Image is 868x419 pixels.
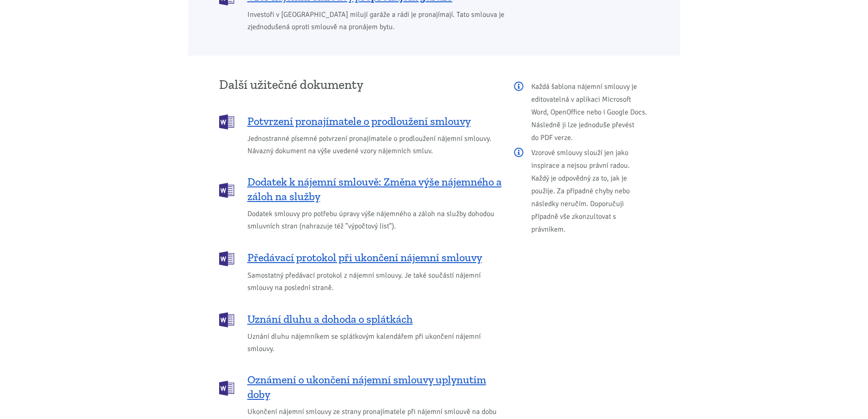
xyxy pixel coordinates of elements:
img: DOCX (Word) [219,183,234,198]
span: Předávací protokol při ukončení nájemní smlouvy [247,250,482,265]
a: Předávací protokol při ukončení nájemní smlouvy [219,250,502,265]
span: Samostatný předávací protokol z nájemní smlouvy. Je také součástí nájemní smlouvy na poslední str... [247,269,502,294]
img: DOCX (Word) [219,312,234,327]
span: Jednostranné písemné potvrzení pronajímatele o prodloužení nájemní smlouvy. Návazný dokument na v... [247,133,502,157]
h3: Další užitečné dokumenty [219,78,502,92]
span: Dodatek smlouvy pro potřebu úpravy výše nájemného a záloh na služby dohodou smluvních stran (nahr... [247,208,502,233]
span: Oznámení o ukončení nájemní smlouvy uplynutím doby [247,372,502,402]
img: DOCX (Word) [219,381,234,396]
span: Uznání dluhu a dohoda o splátkách [247,312,413,326]
span: Potvrzení pronajímatele o prodloužení smlouvy [247,114,471,129]
span: Investoři v [GEOGRAPHIC_DATA] milují garáže a rádi je pronajímají. Tato smlouva je zjednodušená o... [247,9,539,33]
a: Oznámení o ukončení nájemní smlouvy uplynutím doby [219,372,502,402]
p: Vzorové smlouvy slouží jen jako inspirace a nejsou právní radou. Každý je odpovědný za to, jak je... [514,146,649,236]
span: Uznání dluhu nájemníkem se splátkovým kalendářem při ukončení nájemní smlouvy. [247,331,502,355]
span: Dodatek k nájemní smlouvě: Změna výše nájemného a záloh na služby [247,175,502,204]
a: Potvrzení pronajímatele o prodloužení smlouvy [219,114,502,129]
p: Každá šablona nájemní smlouvy je editovatelná v aplikaci Microsoft Word, OpenOffice nebo i Google... [514,80,649,144]
img: DOCX (Word) [219,114,234,129]
a: Uznání dluhu a dohoda o splátkách [219,311,502,326]
img: DOCX (Word) [219,251,234,266]
a: Dodatek k nájemní smlouvě: Změna výše nájemného a záloh na služby [219,175,502,204]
